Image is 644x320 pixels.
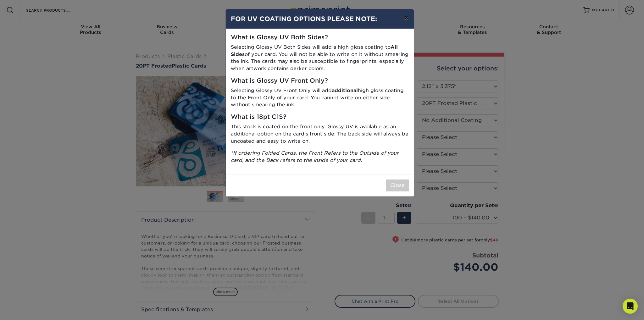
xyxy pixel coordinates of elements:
h5: What is Glossy UV Front Only? [231,77,409,85]
button: × [399,9,414,27]
h5: What is 18pt C1S? [231,113,409,121]
strong: All Sides [231,44,398,57]
h5: What is Glossy UV Both Sides? [231,34,409,41]
strong: additional [332,87,358,93]
div: Open Intercom Messenger [623,299,638,314]
i: *If ordering Folded Cards, the Front Refers to the Outside of your card, and the Back refers to t... [231,150,399,163]
p: Selecting Glossy UV Both Sides will add a high gloss coating to of your card. You will not be abl... [231,44,409,72]
h4: FOR UV COATING OPTIONS PLEASE NOTE: [231,14,409,24]
p: This stock is coated on the front only. Glossy UV is available as an additional option on the car... [231,123,409,145]
button: Close [386,179,409,191]
p: Selecting Glossy UV Front Only will add high gloss coating to the Front Only of your card. You ca... [231,87,409,108]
